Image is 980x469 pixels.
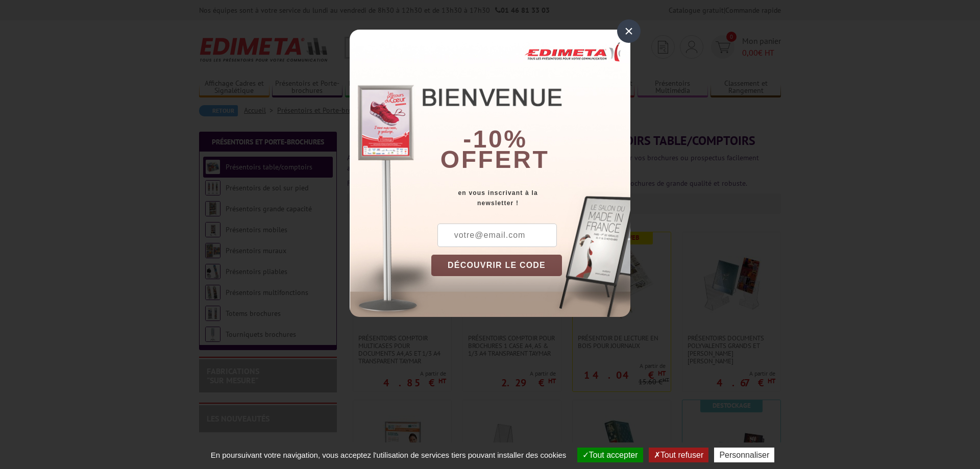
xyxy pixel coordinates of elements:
font: offert [440,146,550,173]
div: × [617,19,641,43]
div: en vous inscrivant à la newsletter ! [431,188,630,208]
span: En poursuivant votre navigation, vous acceptez l'utilisation de services tiers pouvant installer ... [206,451,572,459]
b: -10% [463,126,527,153]
button: Tout accepter [577,448,643,462]
button: Tout refuser [649,448,708,462]
button: DÉCOUVRIR LE CODE [431,255,562,276]
button: Personnaliser (fenêtre modale) [714,448,774,462]
input: votre@email.com [437,224,557,247]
